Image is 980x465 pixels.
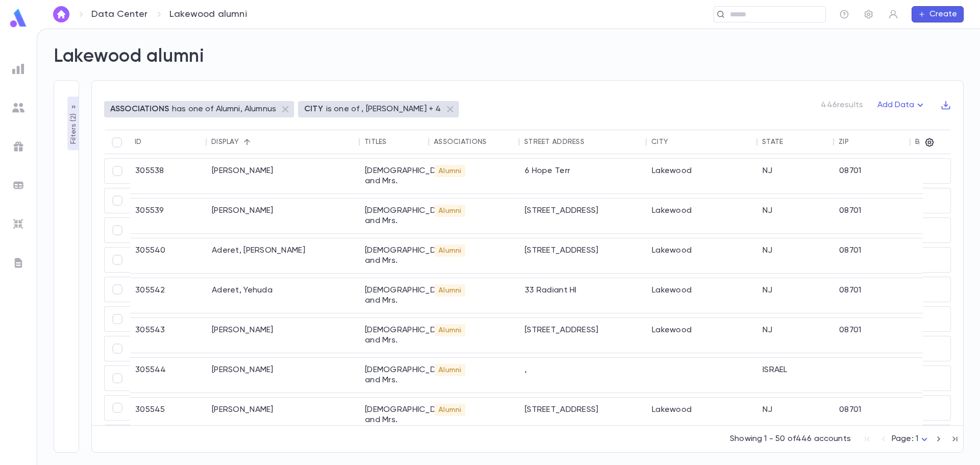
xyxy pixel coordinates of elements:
div: 08701 [834,199,911,233]
div: 305542 [130,278,207,313]
p: CITY [304,104,323,114]
div: NJ [757,278,834,313]
div: 08701 [834,278,911,313]
span: Alumni [434,207,465,215]
div: ID [135,138,142,146]
div: [STREET_ADDRESS] [520,398,647,432]
div: 08701 [834,238,911,273]
div: NJ [757,199,834,233]
img: campaigns_grey.99e729a5f7ee94e3726e6486bddda8f1.svg [12,140,24,153]
a: Data Center [91,9,148,20]
div: [DEMOGRAPHIC_DATA] and Mrs. [360,358,429,393]
div: [STREET_ADDRESS] [520,238,647,273]
h2: Lakewood alumni [54,45,205,68]
img: batches_grey.339ca447c9d9533ef1741baa751efc33.svg [12,179,24,191]
div: Street Address [524,138,584,146]
p: 446 results [821,100,863,110]
div: Page: 1 [892,431,930,447]
button: Sort [142,134,158,150]
div: [DEMOGRAPHIC_DATA] and Mrs. [360,159,429,193]
img: logo [8,8,29,28]
div: 08701 [834,159,911,193]
div: 305543 [130,318,207,353]
div: Lakewood [647,398,757,432]
img: imports_grey.530a8a0e642e233f2baf0ef88e8c9fcb.svg [12,218,24,230]
div: 08701 [834,318,911,353]
div: [DEMOGRAPHIC_DATA] and Mrs. [360,398,429,432]
button: Create [912,6,964,22]
div: State [762,138,783,146]
button: Filters (2) [67,97,80,151]
div: [PERSON_NAME] [207,358,360,393]
div: Associations [434,138,486,146]
div: Lakewood [647,318,757,353]
button: Sort [783,134,799,150]
span: Alumni [434,247,465,255]
div: NJ [757,238,834,273]
div: [PERSON_NAME] [207,318,360,353]
div: Lakewood [647,199,757,233]
p: Showing 1 - 50 of 446 accounts [730,434,851,444]
div: [DEMOGRAPHIC_DATA] and Mrs. [360,278,429,313]
button: Sort [668,134,684,150]
p: Filters ( 2 ) [68,111,79,144]
div: Titles [364,138,387,146]
img: home_white.a664292cf8c1dea59945f0da9f25487c.svg [55,10,67,18]
p: is one of , [PERSON_NAME] + 4 [326,104,442,114]
div: [PERSON_NAME] [207,199,360,233]
div: 305545 [130,398,207,432]
div: 305538 [130,159,207,193]
div: 33 Radiant Hl [520,278,647,313]
button: Sort [387,134,403,150]
div: Lakewood [647,238,757,273]
div: 305540 [130,238,207,273]
button: Sort [849,134,865,150]
p: has one of Alumni, Alumnus [172,104,276,114]
div: Aderet, Yehuda [207,278,360,313]
div: [DEMOGRAPHIC_DATA] and Mrs. [360,318,429,353]
div: Lakewood [647,159,757,193]
div: [DEMOGRAPHIC_DATA] and Mrs. [360,238,429,273]
div: 305539 [130,199,207,233]
div: Lakewood [647,278,757,313]
div: CITYis one of , [PERSON_NAME] + 4 [298,101,459,117]
div: [PERSON_NAME] [207,159,360,193]
div: [PERSON_NAME] [207,398,360,432]
div: [STREET_ADDRESS] [520,318,647,353]
div: [STREET_ADDRESS] [520,199,647,233]
div: ASSOCIATIONShas one of Alumni, Alumnus [104,101,294,117]
span: Page: 1 [892,435,918,443]
button: Add Data [871,97,933,113]
div: , [520,358,647,393]
div: Zip [839,138,849,146]
div: 08701 [834,398,911,432]
span: Alumni [434,406,465,414]
button: Sort [239,134,255,150]
span: Alumni [434,366,465,374]
div: [DEMOGRAPHIC_DATA] and Mrs. [360,199,429,233]
div: Display [211,138,239,146]
div: NJ [757,398,834,432]
span: Alumni [434,326,465,334]
img: students_grey.60c7aba0da46da39d6d829b817ac14fc.svg [12,102,24,114]
img: letters_grey.7941b92b52307dd3b8a917253454ce1c.svg [12,257,24,269]
div: NJ [757,318,834,353]
span: Alumni [434,167,465,175]
span: Alumni [434,286,465,295]
div: Aderet, [PERSON_NAME] [207,238,360,273]
div: City [651,138,668,146]
p: Lakewood alumni [169,9,247,20]
div: 6 Hope Terr [520,159,647,193]
p: ASSOCIATIONS [110,104,169,114]
div: NJ [757,159,834,193]
button: Sort [584,134,601,150]
div: 305544 [130,358,207,393]
div: ISRAEL [757,358,834,393]
img: reports_grey.c525e4749d1bce6a11f5fe2a8de1b229.svg [12,63,24,75]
